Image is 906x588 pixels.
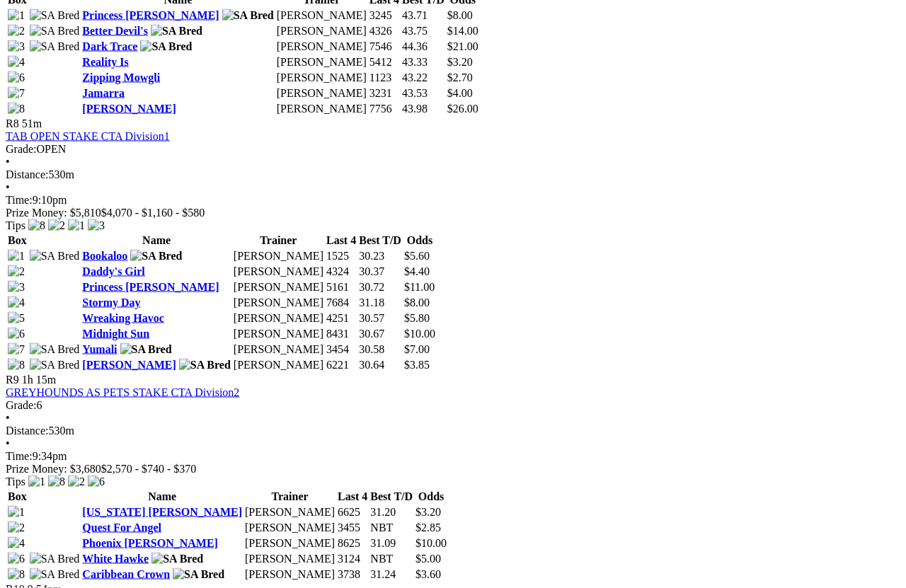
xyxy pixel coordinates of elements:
[101,463,197,475] span: $2,570 - $740 - $370
[233,249,324,263] td: [PERSON_NAME]
[6,437,10,449] span: •
[447,9,473,21] span: $8.00
[6,463,900,475] div: Prize Money: $3,680
[30,9,80,22] img: SA Bred
[30,250,80,263] img: SA Bred
[8,328,25,340] img: 6
[276,55,367,69] td: [PERSON_NAME]
[8,103,25,115] img: 8
[358,280,402,294] td: 30.72
[358,311,402,325] td: 30.57
[6,156,10,168] span: •
[244,490,336,504] th: Trainer
[82,87,125,99] a: Jamarra
[233,358,324,372] td: [PERSON_NAME]
[8,312,25,325] img: 5
[8,281,25,294] img: 3
[173,568,224,581] img: SA Bred
[8,87,25,100] img: 7
[101,207,205,219] span: $4,070 - $1,160 - $580
[48,475,65,488] img: 8
[6,412,10,424] span: •
[30,343,80,356] img: SA Bred
[404,250,430,262] span: $5.60
[82,103,176,115] a: [PERSON_NAME]
[120,343,172,356] img: SA Bred
[326,265,357,279] td: 4324
[401,102,445,116] td: 43.98
[233,311,324,325] td: [PERSON_NAME]
[140,40,192,53] img: SA Bred
[276,40,367,54] td: [PERSON_NAME]
[82,25,148,37] a: Better Devil's
[82,281,219,293] a: Princess [PERSON_NAME]
[8,265,25,278] img: 2
[30,359,80,371] img: SA Bred
[22,117,42,129] span: 51m
[6,194,900,207] div: 9:10pm
[8,9,25,22] img: 1
[369,552,413,566] td: NBT
[276,8,367,23] td: [PERSON_NAME]
[81,234,231,248] th: Name
[233,265,324,279] td: [PERSON_NAME]
[447,40,478,52] span: $21.00
[6,374,19,386] span: R9
[244,505,336,519] td: [PERSON_NAME]
[6,219,25,231] span: Tips
[358,265,402,279] td: 30.37
[244,552,336,566] td: [PERSON_NAME]
[404,343,430,355] span: $7.00
[28,475,45,488] img: 1
[326,249,357,263] td: 1525
[415,553,441,565] span: $5.00
[401,55,445,69] td: 43.33
[8,234,27,246] span: Box
[6,450,33,462] span: Time:
[30,40,80,53] img: SA Bred
[8,250,25,263] img: 1
[326,280,357,294] td: 5161
[326,234,357,248] th: Last 4
[404,265,430,277] span: $4.40
[88,219,105,232] img: 3
[276,86,367,100] td: [PERSON_NAME]
[369,71,400,85] td: 1123
[8,71,25,84] img: 6
[82,265,144,277] a: Daddy's Girl
[326,358,357,372] td: 6221
[48,219,65,232] img: 2
[6,130,170,142] a: TAB OPEN STAKE CTA Division1
[369,86,400,100] td: 3231
[401,8,445,23] td: 43.71
[81,490,243,504] th: Name
[337,567,368,582] td: 3738
[82,312,164,324] a: Wreaking Havoc
[326,342,357,357] td: 3454
[244,521,336,535] td: [PERSON_NAME]
[151,25,202,38] img: SA Bred
[8,490,27,502] span: Box
[82,40,137,52] a: Dark Trace
[447,56,473,68] span: $3.20
[82,343,117,355] a: Yumali
[369,505,413,519] td: 31.20
[401,86,445,100] td: 43.53
[82,71,160,83] a: Zipping Mowgli
[82,359,176,371] a: [PERSON_NAME]
[8,359,25,371] img: 8
[6,117,19,129] span: R8
[30,25,80,38] img: SA Bred
[8,343,25,356] img: 7
[6,168,900,181] div: 530m
[68,219,85,232] img: 1
[30,568,80,581] img: SA Bred
[401,71,445,85] td: 43.22
[276,71,367,85] td: [PERSON_NAME]
[358,249,402,263] td: 30.23
[369,55,400,69] td: 5412
[358,296,402,310] td: 31.18
[6,194,33,206] span: Time:
[369,536,413,550] td: 31.09
[82,521,161,534] a: Quest For Angel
